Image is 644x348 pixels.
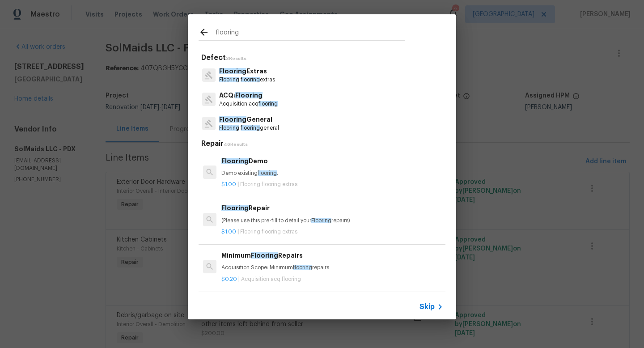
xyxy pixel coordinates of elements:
[221,203,443,213] h6: Repair
[258,101,278,106] span: flooring
[221,156,443,166] h6: Demo
[219,68,246,74] span: Flooring
[419,302,435,311] span: Skip
[219,91,278,100] p: ACQ:
[201,53,445,63] h5: Defect
[241,125,260,131] span: flooring
[216,27,405,40] input: Search issues or repairs
[221,205,249,211] span: Flooring
[241,276,301,282] span: Acquisition acq flooring
[219,100,278,108] p: Acquisition acq
[240,182,297,187] span: Flooring flooring extras
[221,170,443,177] p: Demo existing .
[241,77,260,82] span: flooring
[258,170,277,176] span: flooring
[219,115,279,124] p: General
[221,250,443,260] h6: Minimum Repairs
[219,125,239,131] span: Flooring
[221,181,443,188] p: |
[293,265,312,270] span: flooring
[251,252,278,259] span: Flooring
[219,76,275,84] p: extras
[221,182,236,187] span: $1.00
[224,142,248,147] span: 46 Results
[219,116,246,123] span: Flooring
[226,56,246,61] span: 3 Results
[240,229,297,234] span: Flooring flooring extras
[235,92,263,98] span: Flooring
[221,264,443,272] p: Acquisition Scope: Minimum repairs
[221,276,237,282] span: $0.20
[221,228,443,236] p: |
[221,158,249,164] span: Flooring
[221,217,443,225] p: (Please use this pre-fill to detail your repairs)
[219,67,275,76] p: Extras
[221,276,443,283] p: |
[219,77,239,82] span: Flooring
[311,218,331,223] span: Flooring
[201,139,445,149] h5: Repair
[219,124,279,132] p: general
[221,229,236,234] span: $1.00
